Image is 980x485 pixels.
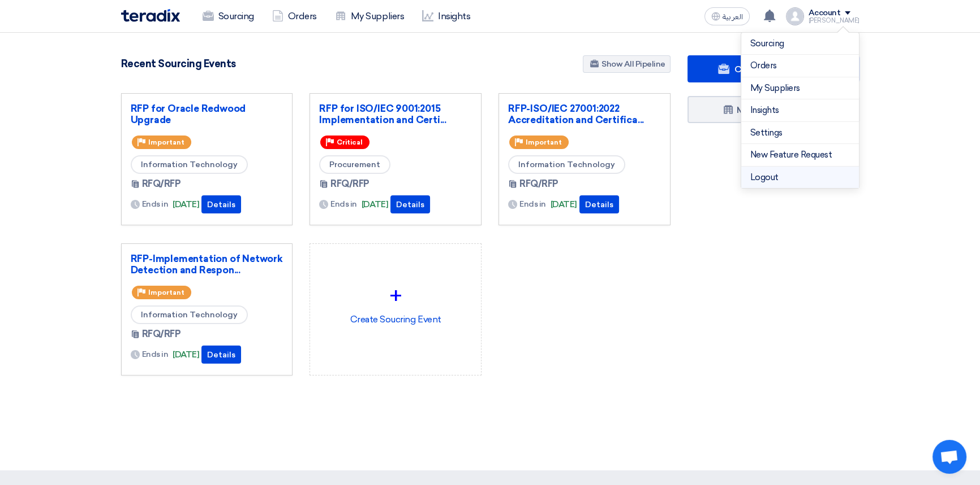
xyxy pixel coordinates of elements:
[194,4,263,29] a: Sourcing
[330,198,357,210] span: Ends in
[551,198,577,211] span: [DATE]
[704,7,750,25] button: العربية
[131,155,248,174] span: Information Technology
[131,305,248,324] span: Information Technology
[319,253,472,352] div: Create Soucring Event
[131,103,283,125] a: RFP for Oracle Redwood Upgrade
[201,346,241,364] button: Details
[932,440,966,474] a: Open chat
[687,96,859,123] a: Manage my suppliers
[319,155,390,174] span: Procurement
[519,198,546,210] span: Ends in
[330,177,369,191] span: RFQ/RFP
[413,4,479,29] a: Insights
[142,198,169,210] span: Ends in
[734,64,828,75] span: Create Sourcing Event
[583,55,670,73] a: Show All Pipeline
[723,13,743,21] span: العربية
[319,279,472,313] div: +
[319,103,472,125] a: RFP for ISO/IEC 9001:2015 Implementation and Certi...
[148,289,184,296] span: Important
[263,4,326,29] a: Orders
[750,126,850,139] a: Settings
[142,327,181,341] span: RFQ/RFP
[326,4,413,29] a: My Suppliers
[750,82,850,95] a: My Suppliers
[750,148,850,161] a: New Feature Request
[741,167,859,189] li: Logout
[173,348,199,361] span: [DATE]
[809,8,841,18] div: Account
[121,9,180,22] img: Teradix logo
[750,37,850,50] a: Sourcing
[142,348,169,360] span: Ends in
[508,155,625,174] span: Information Technology
[750,104,850,117] a: Insights
[786,7,804,25] img: profile_test.png
[508,103,661,125] a: RFP-ISO/IEC 27001:2022 Accreditation and Certifica...
[131,253,283,276] a: RFP-Implementation of Network Detection and Respon...
[121,58,236,70] h4: Recent Sourcing Events
[750,59,850,72] a: Orders
[148,138,184,146] span: Important
[173,198,199,211] span: [DATE]
[809,18,859,24] div: [PERSON_NAME]
[390,195,430,213] button: Details
[579,195,619,213] button: Details
[201,195,241,213] button: Details
[526,138,562,146] span: Important
[362,198,388,211] span: [DATE]
[142,177,181,191] span: RFQ/RFP
[519,177,558,191] span: RFQ/RFP
[337,138,363,146] span: Critical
